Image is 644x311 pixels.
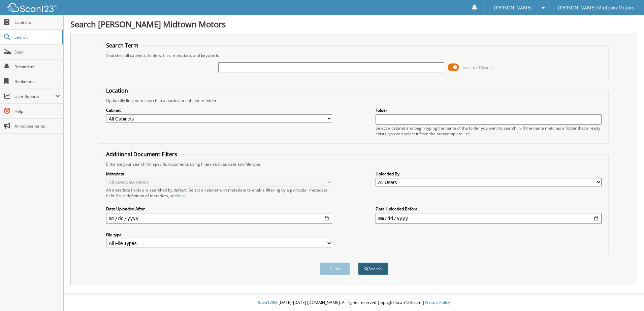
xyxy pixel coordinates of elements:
[425,300,450,305] a: Privacy Policy
[358,263,388,275] button: Search
[106,206,332,212] label: Date Uploaded After
[14,79,60,84] span: Bookmarks
[494,6,532,10] span: [PERSON_NAME]
[558,6,634,10] span: [PERSON_NAME] Midtown Motors
[14,108,60,114] span: Help
[103,53,605,58] div: Searches all cabinets, folders, files, metadata, and keywords
[106,107,332,113] label: Cabinet
[258,300,274,305] span: Scan123
[70,19,637,30] h1: Search [PERSON_NAME] Midtown Motors
[14,34,59,40] span: Search
[463,65,493,70] span: Advanced Search
[376,213,602,224] input: end
[376,107,602,113] label: Folder
[106,187,332,199] div: All metadata fields are searched by default. Select a cabinet with metadata to enable filtering b...
[14,49,60,55] span: Scan
[106,213,332,224] input: start
[14,64,60,70] span: Reminders
[376,171,602,177] label: Uploaded By
[103,98,605,103] div: Optionally limit your search to a particular cabinet or folder
[103,150,181,158] legend: Additional Document Filters
[610,279,644,311] iframe: Chat Widget
[103,87,131,94] legend: Location
[103,42,142,49] legend: Search Term
[103,161,605,167] div: Enhance your search for specific documents using filters such as date and file type.
[376,125,602,137] div: Select a cabinet and begin typing the name of the folder you want to search in. If the name match...
[376,206,602,212] label: Date Uploaded Before
[177,193,186,199] a: here
[7,3,57,12] img: scan123-logo-white.svg
[64,295,644,311] div: © [DATE]-[DATE] [DOMAIN_NAME]. All rights reserved | appg02-scan123-com |
[14,123,60,129] span: Announcements
[106,171,332,177] label: Metadata
[14,20,60,25] span: Cabinets
[14,94,55,99] span: User Reports
[320,263,350,275] button: Clear
[106,232,332,238] label: File type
